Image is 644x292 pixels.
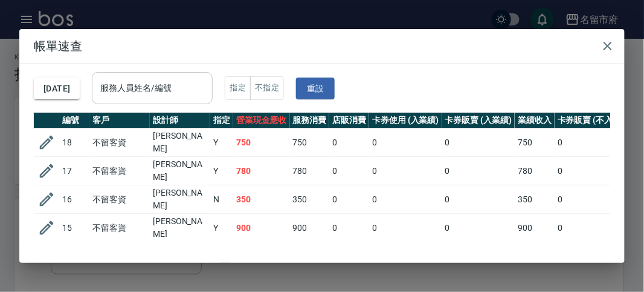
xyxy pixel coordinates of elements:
[150,214,210,242] td: [PERSON_NAME]
[150,113,210,128] th: 設計師
[210,113,233,128] th: 指定
[515,185,555,214] td: 350
[233,113,290,128] th: 營業現金應收
[329,157,369,185] td: 0
[89,185,150,214] td: 不留客資
[296,78,335,100] button: 重設
[250,76,284,100] button: 不指定
[515,113,555,128] th: 業績收入
[329,185,369,214] td: 0
[233,185,290,214] td: 350
[442,185,515,214] td: 0
[442,214,515,242] td: 0
[233,128,290,157] td: 750
[150,128,210,157] td: [PERSON_NAME]
[515,157,555,185] td: 780
[442,128,515,157] td: 0
[442,157,515,185] td: 0
[150,157,210,185] td: [PERSON_NAME]
[515,128,555,157] td: 750
[290,113,330,128] th: 服務消費
[290,185,330,214] td: 350
[369,214,442,242] td: 0
[555,113,636,128] th: 卡券販賣 (不入業績)
[34,78,80,100] button: [DATE]
[290,157,330,185] td: 780
[59,157,89,185] td: 17
[210,214,233,242] td: Y
[59,214,89,242] td: 15
[369,113,442,128] th: 卡券使用 (入業績)
[59,128,89,157] td: 18
[555,128,636,157] td: 0
[515,214,555,242] td: 900
[442,113,515,128] th: 卡券販賣 (入業績)
[329,113,369,128] th: 店販消費
[555,214,636,242] td: 0
[59,185,89,214] td: 16
[19,29,625,63] h2: 帳單速查
[290,214,330,242] td: 900
[89,113,150,128] th: 客戶
[210,128,233,157] td: Y
[210,185,233,214] td: N
[290,128,330,157] td: 750
[329,214,369,242] td: 0
[150,185,210,214] td: [PERSON_NAME]
[233,157,290,185] td: 780
[555,185,636,214] td: 0
[555,157,636,185] td: 0
[225,76,251,100] button: 指定
[59,113,89,128] th: 編號
[369,157,442,185] td: 0
[369,128,442,157] td: 0
[89,214,150,242] td: 不留客資
[89,157,150,185] td: 不留客資
[89,128,150,157] td: 不留客資
[329,128,369,157] td: 0
[233,214,290,242] td: 900
[210,157,233,185] td: Y
[369,185,442,214] td: 0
